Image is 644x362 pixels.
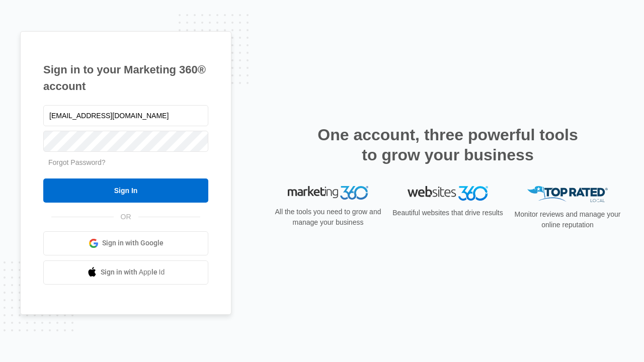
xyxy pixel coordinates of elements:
[48,158,106,166] a: Forgot Password?
[408,186,488,201] img: Websites 360
[527,186,608,203] img: Top Rated Local
[43,105,208,126] input: Email
[391,208,504,218] p: Beautiful websites that drive results
[314,125,581,165] h2: One account, three powerful tools to grow your business
[101,267,165,278] span: Sign in with Apple Id
[511,209,624,230] p: Monitor reviews and manage your online reputation
[102,238,164,248] span: Sign in with Google
[43,231,208,255] a: Sign in with Google
[43,178,208,203] input: Sign In
[272,207,384,228] p: All the tools you need to grow and manage your business
[43,61,208,95] h1: Sign in to your Marketing 360® account
[288,186,368,200] img: Marketing 360
[43,260,208,285] a: Sign in with Apple Id
[114,212,138,222] span: OR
